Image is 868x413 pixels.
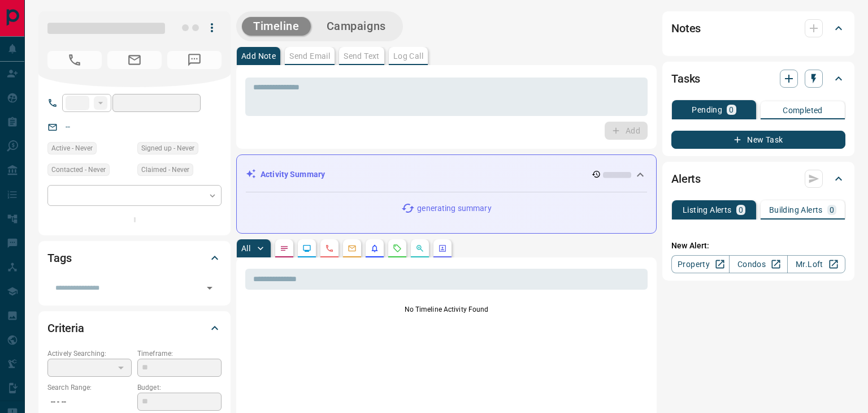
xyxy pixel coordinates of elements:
div: Criteria [47,315,222,342]
span: Claimed - Never [141,164,189,175]
p: 0 [729,106,734,114]
span: Active - Never [51,143,93,154]
button: Timeline [242,17,311,36]
h2: Alerts [671,170,701,188]
button: Campaigns [315,17,397,36]
svg: Opportunities [415,244,424,253]
p: Actively Searching: [47,349,132,359]
svg: Notes [280,244,289,253]
p: Search Range: [47,382,132,393]
a: Mr.Loft [787,255,845,273]
div: Activity Summary [246,164,647,185]
span: Contacted - Never [51,164,106,175]
span: Signed up - Never [141,143,194,154]
svg: Listing Alerts [370,244,379,253]
p: -- - -- [47,393,132,411]
h2: Tasks [671,70,700,88]
p: Completed [783,106,823,114]
button: Open [202,280,218,296]
h2: Criteria [47,319,84,337]
p: No Timeline Activity Found [245,304,648,315]
h2: Tags [47,249,71,267]
p: Add Note [241,52,276,60]
p: New Alert: [671,240,845,252]
div: Tasks [671,65,845,92]
p: All [241,244,250,252]
a: Property [671,255,730,273]
p: Activity Summary [261,169,325,180]
p: Budget: [137,382,222,393]
p: 0 [739,206,743,214]
p: 0 [830,206,834,214]
svg: Lead Browsing Activity [302,244,311,253]
svg: Agent Actions [438,244,447,253]
span: No Email [107,51,162,69]
p: Pending [692,106,722,114]
p: Building Alerts [769,206,823,214]
button: New Task [671,131,845,149]
p: Listing Alerts [683,206,732,214]
span: No Number [167,51,222,69]
p: generating summary [417,203,491,214]
svg: Calls [325,244,334,253]
p: Timeframe: [137,349,222,359]
svg: Emails [348,244,357,253]
svg: Requests [393,244,402,253]
h2: Notes [671,19,701,37]
div: Tags [47,244,222,272]
span: No Number [47,51,102,69]
a: -- [66,122,70,131]
div: Notes [671,15,845,42]
a: Condos [729,255,787,273]
div: Alerts [671,165,845,192]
